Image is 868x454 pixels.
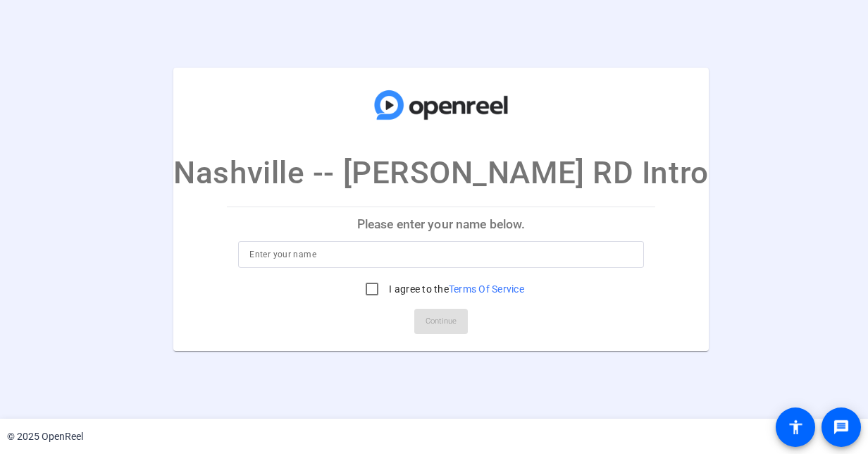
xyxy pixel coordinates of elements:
[371,82,512,128] img: company-logo
[833,419,850,436] mat-icon: message
[449,283,524,295] a: Terms Of Service
[787,419,804,436] mat-icon: accessibility
[386,282,524,296] label: I agree to the
[249,246,632,263] input: Enter your name
[173,149,708,196] p: Nashville -- [PERSON_NAME] RD Intro
[227,207,655,241] p: Please enter your name below.
[7,429,83,444] div: © 2025 OpenReel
